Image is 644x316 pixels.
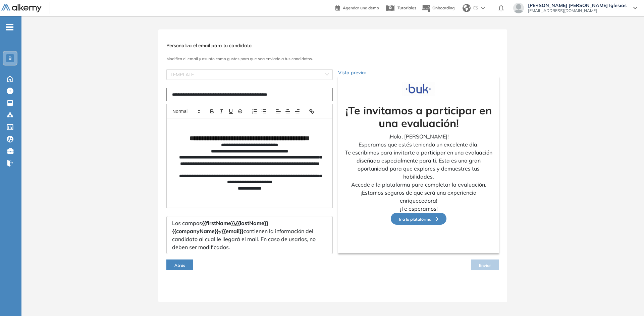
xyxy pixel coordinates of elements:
span: {{firstName}}, [202,220,236,226]
strong: ¡Te invitamos a participar en una evaluación! [345,104,492,130]
span: ES [473,5,478,11]
span: Agendar una demo [343,5,379,10]
p: Accede a la plataforma para completar la evaluación. ¡Estamos seguros de que será una experiencia... [343,181,494,205]
img: Logo de la compañía [402,82,435,96]
button: Ir a la plataformaFlecha [391,213,446,225]
img: Flecha [431,217,438,221]
h3: Modifica el email y asunto como gustes para que sea enviado a tus candidatos. [166,57,499,61]
span: {{companyName}} [172,228,219,234]
p: Vista previa: [338,69,499,76]
span: Tutoriales [397,5,416,10]
span: Atrás [174,263,185,268]
button: Enviar [471,259,499,270]
p: ¡Te esperamos! [343,205,494,213]
i: - [6,26,13,28]
span: {{email}} [222,228,244,234]
span: Enviar [479,263,491,268]
span: B [8,56,12,61]
img: arrow [481,7,485,9]
img: world [463,4,471,12]
div: Los campos y contienen la información del candidato al cual le llegará el mail. En caso de usarlo... [166,216,333,254]
img: Logo [1,4,42,13]
span: {{lastName}} [236,220,268,226]
button: Onboarding [422,1,454,15]
a: Agendar una demo [335,3,379,11]
span: [PERSON_NAME] [PERSON_NAME] Iglesias [528,3,627,8]
span: Onboarding [432,5,454,10]
p: Te escribimos para invitarte a participar en una evaluación diseñada especialmente para ti. Esta ... [343,148,494,181]
p: ¡Hola, [PERSON_NAME]! [343,132,494,140]
button: Atrás [166,259,193,270]
h3: Personaliza el email para tu candidato [166,43,499,48]
p: Esperamos que estés teniendo un excelente día. [343,140,494,148]
span: [EMAIL_ADDRESS][DOMAIN_NAME] [528,8,627,13]
span: Ir a la plataforma [399,217,438,222]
